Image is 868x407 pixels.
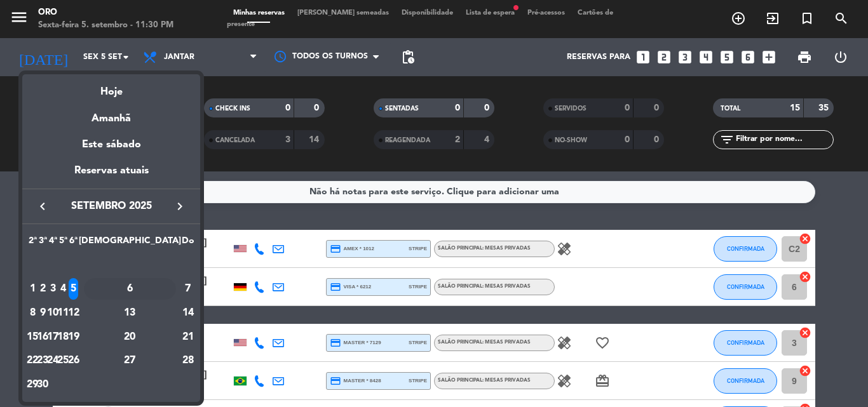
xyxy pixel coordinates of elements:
[22,127,200,163] div: Este sábado
[37,325,48,349] td: 16 de setembro de 2025
[79,349,181,373] td: 27 de setembro de 2025
[37,349,48,373] td: 23 de setembro de 2025
[58,302,68,324] div: 11
[58,349,68,373] td: 25 de setembro de 2025
[28,302,37,324] div: 8
[27,277,37,302] td: 1 de setembro de 2025
[22,101,200,127] div: Amanhã
[84,350,176,371] div: 27
[58,326,68,348] div: 18
[28,278,37,300] div: 1
[79,325,181,349] td: 20 de setembro de 2025
[182,278,194,300] div: 7
[38,350,48,371] div: 23
[181,349,195,373] td: 28 de setembro de 2025
[27,253,195,277] td: SET
[168,198,191,215] button: keyboard_arrow_right
[28,350,37,371] div: 22
[69,349,79,373] td: 26 de setembro de 2025
[182,350,194,371] div: 28
[22,74,200,100] div: Hoje
[48,349,58,373] td: 24 de setembro de 2025
[48,325,58,349] td: 17 de setembro de 2025
[28,326,37,348] div: 15
[48,302,58,324] div: 10
[84,278,176,300] div: 6
[58,325,68,349] td: 18 de setembro de 2025
[58,278,68,300] div: 4
[22,163,200,189] div: Reservas atuais
[37,234,48,253] th: Terça-feira
[28,374,37,396] div: 29
[181,325,195,349] td: 21 de setembro de 2025
[181,234,195,253] th: Domingo
[69,350,78,371] div: 26
[69,302,78,324] div: 12
[48,234,58,253] th: Quarta-feira
[172,199,187,214] i: keyboard_arrow_right
[69,301,79,325] td: 12 de setembro de 2025
[84,302,176,324] div: 13
[27,349,37,373] td: 22 de setembro de 2025
[27,301,37,325] td: 8 de setembro de 2025
[38,278,48,300] div: 2
[48,278,58,300] div: 3
[181,301,195,325] td: 14 de setembro de 2025
[38,326,48,348] div: 16
[48,350,58,371] div: 24
[37,373,48,397] td: 30 de setembro de 2025
[48,301,58,325] td: 10 de setembro de 2025
[79,234,181,253] th: Sábado
[27,234,37,253] th: Segunda-feira
[182,302,194,324] div: 14
[27,325,37,349] td: 15 de setembro de 2025
[31,198,54,215] button: keyboard_arrow_left
[35,199,50,214] i: keyboard_arrow_left
[84,326,176,348] div: 20
[69,325,79,349] td: 19 de setembro de 2025
[37,277,48,302] td: 2 de setembro de 2025
[69,326,78,348] div: 19
[69,234,79,253] th: Sexta-feira
[27,373,37,397] td: 29 de setembro de 2025
[79,277,181,302] td: 6 de setembro de 2025
[38,374,48,396] div: 30
[69,277,79,302] td: 5 de setembro de 2025
[54,198,168,215] span: setembro 2025
[58,277,68,302] td: 4 de setembro de 2025
[58,234,68,253] th: Quinta-feira
[38,302,48,324] div: 9
[182,326,194,348] div: 21
[69,278,78,300] div: 5
[58,301,68,325] td: 11 de setembro de 2025
[48,277,58,302] td: 3 de setembro de 2025
[37,301,48,325] td: 9 de setembro de 2025
[48,326,58,348] div: 17
[79,301,181,325] td: 13 de setembro de 2025
[181,277,195,302] td: 7 de setembro de 2025
[58,350,68,371] div: 25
